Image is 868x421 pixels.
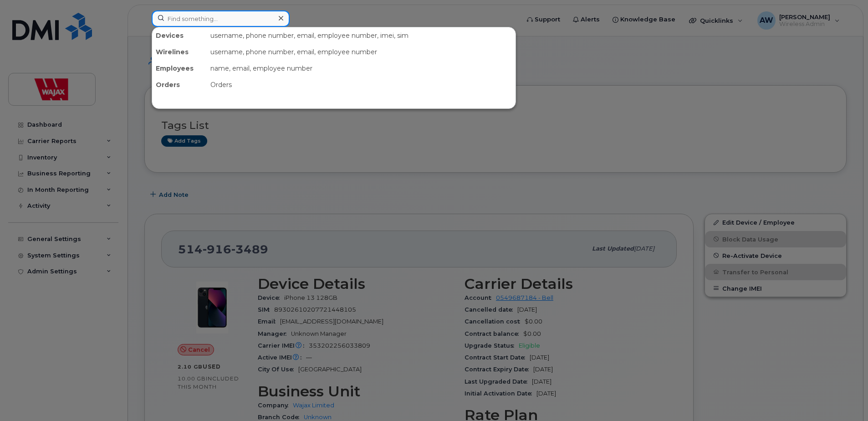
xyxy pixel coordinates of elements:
div: Orders [152,77,207,93]
div: username, phone number, email, employee number [207,44,516,60]
div: username, phone number, email, employee number, imei, sim [207,27,516,44]
div: Wirelines [152,44,207,60]
div: Orders [207,77,516,93]
div: Devices [152,27,207,44]
div: name, email, employee number [207,60,516,77]
div: Employees [152,60,207,77]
